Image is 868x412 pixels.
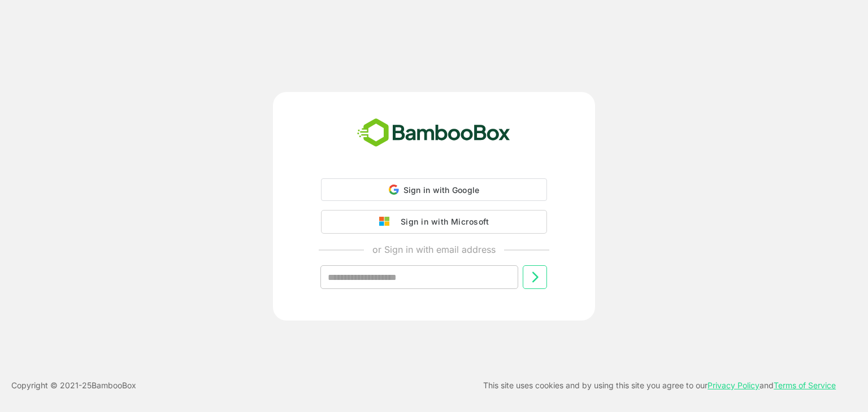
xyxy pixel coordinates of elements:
[774,380,836,390] a: Terms of Service
[321,178,547,201] div: Sign in with Google
[372,243,496,256] p: or Sign in with email address
[379,217,395,227] img: google
[11,379,136,392] p: Copyright © 2021- 25 BambooBox
[483,379,836,392] p: This site uses cookies and by using this site you agree to our and
[395,214,489,229] div: Sign in with Microsoft
[321,210,547,234] button: Sign in with Microsoft
[708,380,759,390] a: Privacy Policy
[351,115,517,152] img: bamboobox
[403,185,480,195] span: Sign in with Google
